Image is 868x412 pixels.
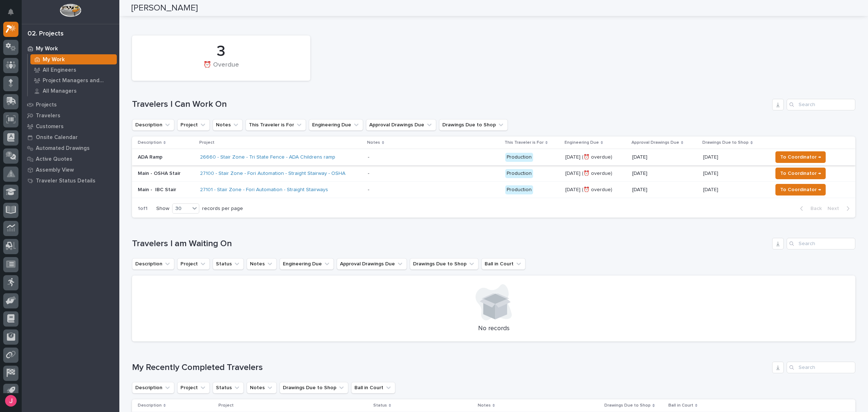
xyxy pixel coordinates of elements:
[177,258,210,270] button: Project
[481,258,526,270] button: Ball in Court
[132,362,769,373] h1: My Recently Completed Travelers
[200,154,335,160] a: 26660 - Stair Zone - Tri State Fence - ADA Childrens ramp
[775,151,826,163] button: To Coordinator →
[505,169,533,178] div: Production
[213,119,243,131] button: Notes
[132,99,769,110] h1: Travelers I Can Work On
[28,86,119,96] a: All Managers
[247,382,277,394] button: Notes
[9,9,18,20] div: Notifications
[22,143,119,154] a: Automated Drawings
[132,149,855,165] tr: ADA Ramp26660 - Stair Zone - Tri State Fence - ADA Childrens ramp - Production[DATE] (⏰ overdue)[...
[36,134,78,141] p: Onsite Calendar
[36,46,58,52] p: My Work
[199,139,214,147] p: Project
[22,175,119,186] a: Traveler Status Details
[36,113,60,119] p: Travelers
[632,154,698,160] p: [DATE]
[827,205,843,212] span: Next
[60,4,81,17] img: Workspace Logo
[218,402,234,409] p: Project
[505,185,533,194] div: Production
[373,402,387,409] p: Status
[368,171,369,177] div: -
[337,258,407,270] button: Approval Drawings Due
[439,119,508,131] button: Drawings Due to Shop
[787,362,855,373] input: Search
[410,258,478,270] button: Drawings Due to Shop
[177,119,210,131] button: Project
[202,206,243,212] p: records per page
[505,139,544,147] p: This Traveler is For
[177,382,210,394] button: Project
[144,61,298,76] div: ⏰ Overdue
[132,119,174,131] button: Description
[144,42,298,60] div: 3
[36,167,74,173] p: Assembly View
[28,75,119,85] a: Project Managers and Engineers
[138,171,194,177] p: Main - OSHA Stair
[36,178,95,184] p: Traveler Status Details
[22,164,119,175] a: Assembly View
[780,153,821,161] span: To Coordinator →
[213,258,244,270] button: Status
[138,187,194,193] p: Main - IBC Stair
[138,139,162,147] p: Description
[28,54,119,64] a: My Work
[36,123,64,130] p: Customers
[604,402,651,409] p: Drawings Due to Shop
[156,206,169,212] p: Show
[22,121,119,132] a: Customers
[631,139,679,147] p: Approval Drawings Due
[213,382,244,394] button: Status
[173,205,190,213] div: 30
[132,182,855,198] tr: Main - IBC Stair27101 - Stair Zone - Fori Automation - Straight Stairways - Production[DATE] (⏰ o...
[3,4,18,20] button: Notifications
[36,145,90,152] p: Automated Drawings
[368,154,369,160] div: -
[3,393,18,408] button: users-avatar
[43,77,114,84] p: Project Managers and Engineers
[565,187,626,193] p: [DATE] (⏰ overdue)
[780,185,821,194] span: To Coordinator →
[200,171,345,177] a: 27100 - Stair Zone - Fori Automation - Straight Stairway - OSHA
[43,67,76,73] p: All Engineers
[565,139,599,147] p: Engineering Due
[703,153,720,160] p: [DATE]
[280,382,348,394] button: Drawings Due to Shop
[367,139,380,147] p: Notes
[43,88,77,94] p: All Managers
[132,200,153,218] p: 1 of 1
[775,168,826,179] button: To Coordinator →
[131,3,198,13] h2: [PERSON_NAME]
[366,119,436,131] button: Approval Drawings Due
[787,99,855,110] input: Search
[668,402,693,409] p: Ball in Court
[632,187,698,193] p: [DATE]
[505,153,533,162] div: Production
[309,119,363,131] button: Engineering Due
[132,258,174,270] button: Description
[132,239,769,249] h1: Travelers I am Waiting On
[22,154,119,164] a: Active Quotes
[22,132,119,143] a: Onsite Calendar
[36,156,72,163] p: Active Quotes
[632,171,698,177] p: [DATE]
[246,119,306,131] button: This Traveler is For
[22,110,119,121] a: Travelers
[565,154,626,160] p: [DATE] (⏰ overdue)
[138,154,194,160] p: ADA Ramp
[200,187,328,193] a: 27101 - Stair Zone - Fori Automation - Straight Stairways
[368,187,369,193] div: -
[787,238,855,249] input: Search
[825,205,855,212] button: Next
[702,139,749,147] p: Drawings Due to Shop
[22,43,119,54] a: My Work
[478,402,491,409] p: Notes
[565,171,626,177] p: [DATE] (⏰ overdue)
[806,205,822,212] span: Back
[22,99,119,110] a: Projects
